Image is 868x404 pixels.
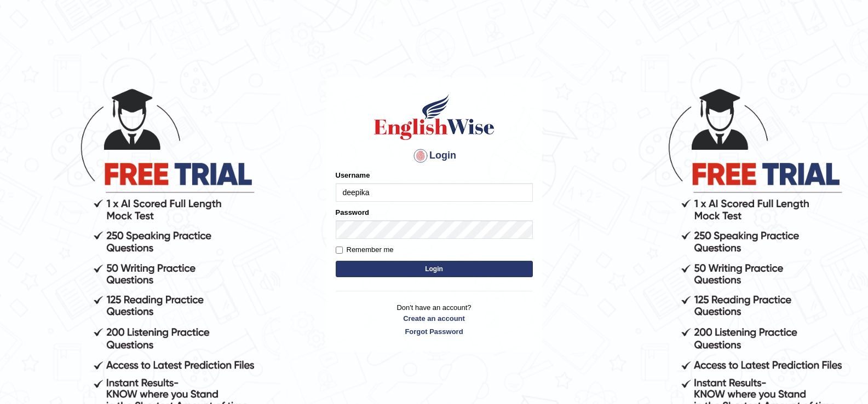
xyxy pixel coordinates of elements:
button: Login [336,261,533,277]
label: Username [336,170,370,180]
label: Remember me [336,244,394,255]
a: Forgot Password [336,326,533,337]
input: Remember me [336,247,343,254]
label: Password [336,207,369,218]
a: Create an account [336,313,533,324]
img: Logo of English Wise sign in for intelligent practice with AI [372,92,497,142]
p: Don't have an account? [336,302,533,336]
h4: Login [336,147,533,165]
